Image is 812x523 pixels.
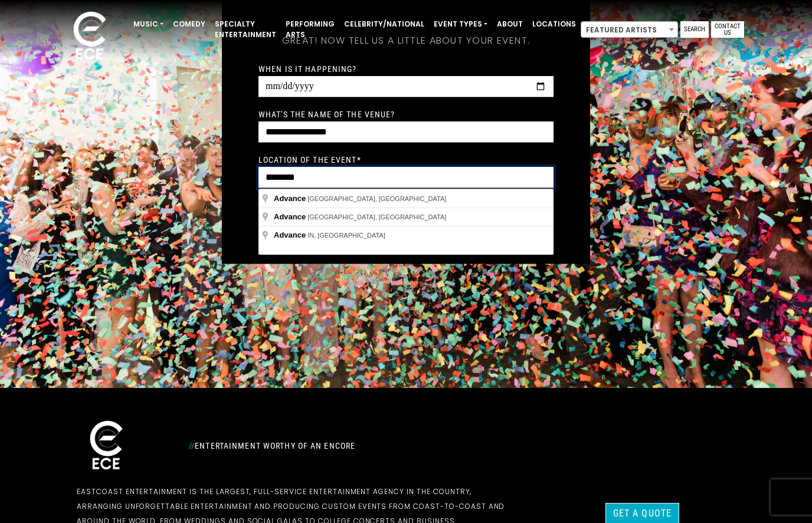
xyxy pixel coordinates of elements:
[258,63,357,74] label: When is it happening?
[182,436,518,455] div: Entertainment Worthy of an Encore
[528,14,581,34] a: Locations
[129,14,168,34] a: Music
[711,21,744,38] a: Contact Us
[339,14,429,34] a: Celebrity/National
[168,14,210,34] a: Comedy
[77,417,136,475] img: ece_new_logo_whitev2-1.png
[258,154,361,165] label: Location of the event
[307,232,385,239] span: IN, [GEOGRAPHIC_DATA]
[210,14,281,45] a: Specialty Entertainment
[429,14,492,34] a: Event Types
[307,213,446,221] span: [GEOGRAPHIC_DATA], [GEOGRAPHIC_DATA]
[189,441,195,450] span: //
[581,21,678,38] span: Featured Artists
[274,212,306,221] span: Advance
[680,21,709,38] a: Search
[258,108,395,119] label: What's the name of the venue?
[307,195,446,202] span: [GEOGRAPHIC_DATA], [GEOGRAPHIC_DATA]
[281,14,339,45] a: Performing Arts
[581,22,677,38] span: Featured Artists
[274,231,306,239] span: Advance
[274,194,306,203] span: Advance
[492,14,528,34] a: About
[60,8,119,65] img: ece_new_logo_whitev2-1.png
